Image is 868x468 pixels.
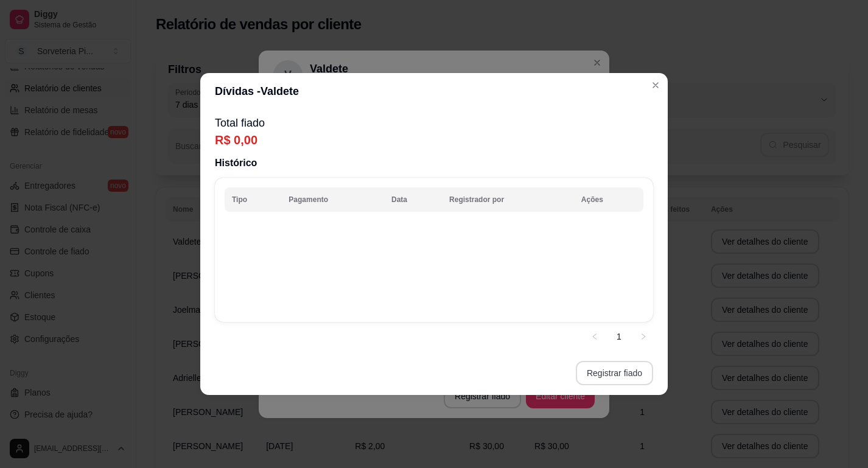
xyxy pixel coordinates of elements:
[200,73,668,110] header: Dívidas - Valdete
[574,187,643,212] th: Ações
[610,327,628,346] a: 1
[646,75,665,95] button: Close
[215,114,653,131] p: Total fiado
[225,187,281,212] th: Tipo
[384,187,442,212] th: Data
[281,187,384,212] th: Pagamento
[585,327,604,346] button: left
[609,327,629,346] li: 1
[591,333,598,340] span: left
[215,131,653,148] p: R$ 0,00
[215,156,653,170] p: Histórico
[634,327,653,346] button: right
[585,327,604,346] li: Previous Page
[640,333,647,340] span: right
[442,187,574,212] th: Registrador por
[576,361,653,385] button: Registrar fiado
[634,327,653,346] li: Next Page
